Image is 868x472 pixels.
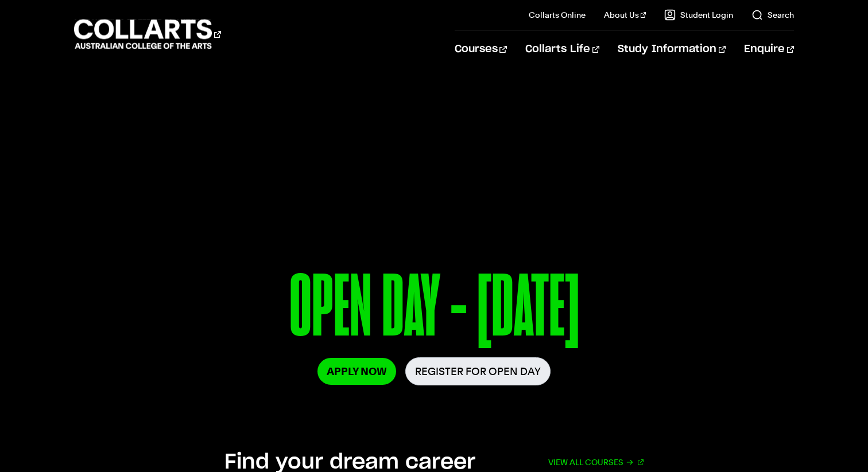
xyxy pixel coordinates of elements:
a: Study Information [618,30,726,68]
a: Courses [455,30,507,68]
a: Collarts Life [525,30,599,68]
div: Go to homepage [74,18,221,50]
a: About Us [604,9,646,21]
a: Student Login [664,9,733,21]
a: Apply Now [317,358,396,385]
a: Register for Open Day [405,357,551,385]
a: Enquire [744,30,794,68]
a: Collarts Online [529,9,586,21]
p: OPEN DAY - [DATE] [95,263,774,357]
a: Search [751,9,794,21]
